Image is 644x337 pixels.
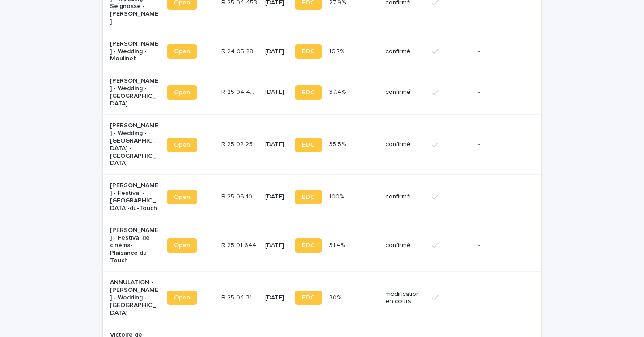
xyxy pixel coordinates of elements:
[221,292,259,302] p: R 25 04 3129
[295,238,322,253] a: BDC
[302,295,315,301] span: BDC
[265,48,288,55] p: [DATE]
[329,292,343,302] p: 30%
[329,139,347,148] p: 35.5%
[221,240,258,249] p: R 25 01 644
[295,85,322,100] a: BDC
[265,242,288,249] p: [DATE]
[302,242,315,249] span: BDC
[110,227,160,264] p: [PERSON_NAME] - Festival de cinéma- Plaisance du Touch
[174,48,190,55] span: Open
[386,48,424,55] p: confirmé
[167,44,197,59] a: Open
[302,89,315,96] span: BDC
[386,141,424,148] p: confirmé
[167,291,197,305] a: Open
[167,190,197,204] a: Open
[167,85,197,100] a: Open
[221,139,259,148] p: R 25 02 2576
[295,44,322,59] a: BDC
[386,291,424,306] p: modification en cours
[295,291,322,305] a: BDC
[110,182,160,212] p: [PERSON_NAME] - Festival - [GEOGRAPHIC_DATA]-du-Touch
[110,279,160,316] p: ANNULATION - [PERSON_NAME] - Wedding - [GEOGRAPHIC_DATA]
[110,77,160,107] p: [PERSON_NAME] - Wedding - [GEOGRAPHIC_DATA]
[478,141,527,148] p: -
[478,193,527,201] p: -
[302,142,315,148] span: BDC
[386,193,424,201] p: confirmé
[265,88,288,96] p: [DATE]
[103,70,541,115] tr: [PERSON_NAME] - Wedding - [GEOGRAPHIC_DATA]OpenR 25 04 4433R 25 04 4433 [DATE]BDC37.4%37.4% confi...
[174,295,190,301] span: Open
[174,194,190,200] span: Open
[167,238,197,253] a: Open
[103,33,541,70] tr: [PERSON_NAME] - Wedding - MoulinetOpenR 24 05 2837R 24 05 2837 [DATE]BDC16.7%16.7% confirmé-
[103,115,541,175] tr: [PERSON_NAME] - Wedding - [GEOGRAPHIC_DATA] - [GEOGRAPHIC_DATA]OpenR 25 02 2576R 25 02 2576 [DATE...
[221,191,259,201] p: R 25 06 1020
[221,87,259,96] p: R 25 04 4433
[265,294,288,302] p: [DATE]
[386,88,424,96] p: confirmé
[110,122,160,167] p: [PERSON_NAME] - Wedding - [GEOGRAPHIC_DATA] - [GEOGRAPHIC_DATA]
[478,242,527,249] p: -
[478,48,527,55] p: -
[302,194,315,200] span: BDC
[295,190,322,204] a: BDC
[174,89,190,96] span: Open
[221,46,259,55] p: R 24 05 2837
[478,88,527,96] p: -
[329,240,347,249] p: 31.4%
[302,48,315,55] span: BDC
[103,272,541,324] tr: ANNULATION - [PERSON_NAME] - Wedding - [GEOGRAPHIC_DATA]OpenR 25 04 3129R 25 04 3129 [DATE]BDC30%...
[329,46,346,55] p: 16.7%
[329,87,347,96] p: 37.4%
[295,138,322,152] a: BDC
[167,138,197,152] a: Open
[265,141,288,148] p: [DATE]
[103,219,541,272] tr: [PERSON_NAME] - Festival de cinéma- Plaisance du TouchOpenR 25 01 644R 25 01 644 [DATE]BDC31.4%31...
[174,242,190,249] span: Open
[110,40,160,63] p: [PERSON_NAME] - Wedding - Moulinet
[174,142,190,148] span: Open
[329,191,346,201] p: 100%
[386,242,424,249] p: confirmé
[478,294,527,302] p: -
[103,175,541,219] tr: [PERSON_NAME] - Festival - [GEOGRAPHIC_DATA]-du-TouchOpenR 25 06 1020R 25 06 1020 [DATE]BDC100%10...
[265,193,288,201] p: [DATE]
